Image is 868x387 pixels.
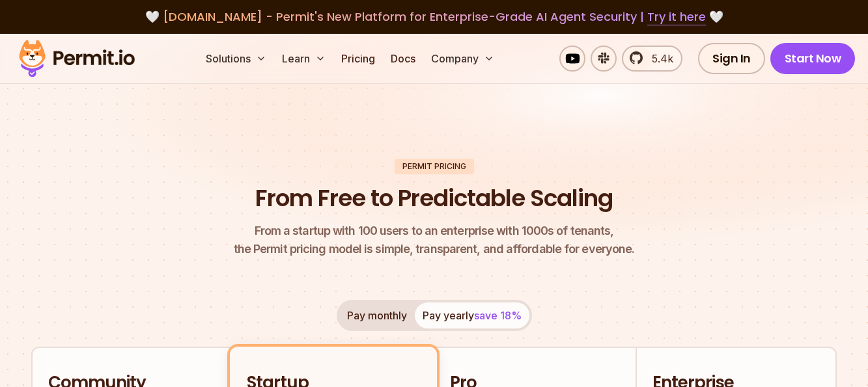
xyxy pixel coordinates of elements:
[770,43,856,74] a: Start Now
[234,222,635,258] p: the Permit pricing model is simple, transparent, and affordable for everyone.
[255,182,613,215] h1: From Free to Predictable Scaling
[385,46,421,72] a: Docs
[339,302,415,328] button: Pay monthly
[277,46,331,72] button: Learn
[31,8,837,26] div: 🤍 🤍
[336,46,380,72] a: Pricing
[201,46,272,72] button: Solutions
[622,46,682,72] a: 5.4k
[395,159,474,174] div: Permit Pricing
[426,46,499,72] button: Company
[163,8,706,25] span: [DOMAIN_NAME] - Permit's New Platform for Enterprise-Grade AI Agent Security |
[234,222,635,240] span: From a startup with 100 users to an enterprise with 1000s of tenants,
[644,51,673,66] span: 5.4k
[647,8,706,25] a: Try it here
[698,43,765,74] a: Sign In
[13,36,141,81] img: Permit logo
